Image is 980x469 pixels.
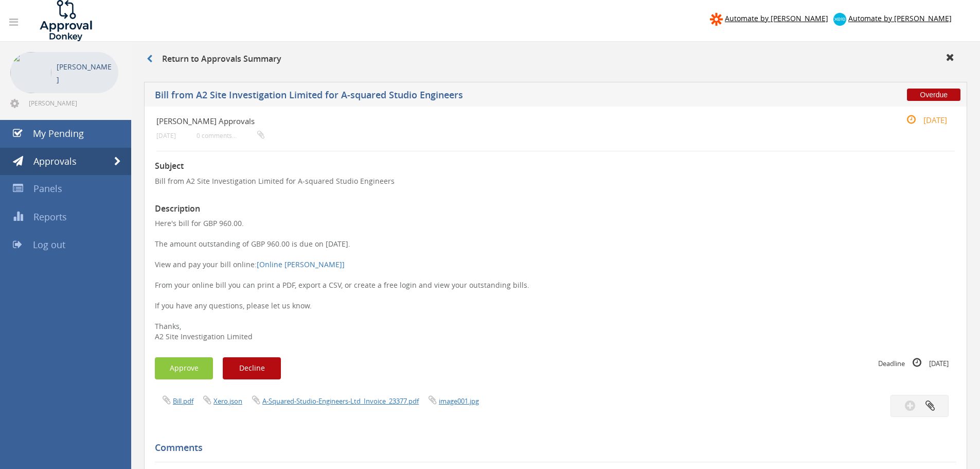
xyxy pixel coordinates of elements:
span: Approvals [33,155,77,167]
a: Xero.json [213,396,242,406]
span: My Pending [33,127,84,140]
a: [Online [PERSON_NAME]] [257,259,345,269]
span: [PERSON_NAME][EMAIL_ADDRESS][PERSON_NAME][DOMAIN_NAME] [29,99,116,107]
span: Overdue [907,89,960,101]
small: [DATE] [156,132,176,140]
p: [PERSON_NAME] [57,60,113,86]
h4: [PERSON_NAME] Approvals [156,117,822,126]
h3: Return to Approvals Summary [147,55,281,64]
h5: Comments [155,443,949,453]
img: xero-logo.png [833,13,846,26]
h3: Subject [155,162,956,171]
p: Bill from A2 Site Investigation Limited for A-squared Studio Engineers [155,176,956,186]
span: Automate by [PERSON_NAME] [848,13,952,23]
button: Decline [223,357,281,379]
h3: Description [155,204,956,214]
span: Automate by [PERSON_NAME] [725,13,828,23]
a: Bill.pdf [173,396,193,406]
a: A-Squared-Studio-Engineers-Ltd_Invoice_23377.pdf [262,396,419,406]
h5: Bill from A2 Site Investigation Limited for A-squared Studio Engineers [155,90,718,103]
small: Deadline [DATE] [878,357,949,369]
small: [DATE] [896,114,947,126]
a: image001.jpg [439,396,479,406]
small: 0 comments... [197,132,264,140]
img: zapier-logomark.png [710,13,723,26]
span: Reports [33,211,67,223]
span: Log out [33,238,65,251]
span: Panels [33,182,62,195]
button: Approve [155,357,213,379]
p: Here's bill for GBP 960.00. The amount outstanding of GBP 960.00 is due on [DATE]. View and pay y... [155,218,956,342]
